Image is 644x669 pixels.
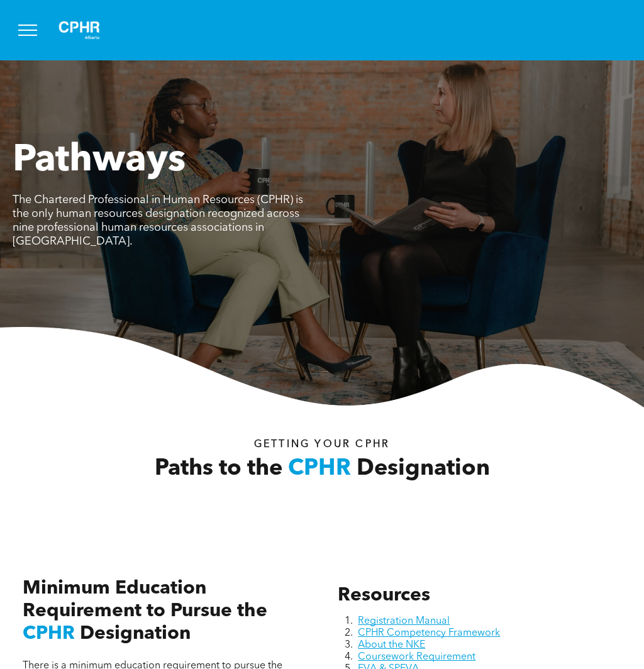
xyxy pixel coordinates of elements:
[288,458,351,480] span: CPHR
[13,142,186,180] span: Pathways
[338,586,430,605] span: Resources
[23,624,75,643] span: CPHR
[254,440,390,450] span: Getting your Cphr
[13,194,303,247] span: The Chartered Professional in Human Resources (CPHR) is the only human resources designation reco...
[23,579,267,621] span: Minimum Education Requirement to Pursue the
[358,640,425,650] a: About the NKE
[358,616,450,626] a: Registration Manual
[11,14,44,47] button: menu
[155,458,282,480] span: Paths to the
[357,458,490,480] span: Designation
[48,10,111,50] img: A white background with a few lines on it
[358,652,475,662] a: Coursework Requirement
[80,624,191,643] span: Designation
[358,628,500,638] a: CPHR Competency Framework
